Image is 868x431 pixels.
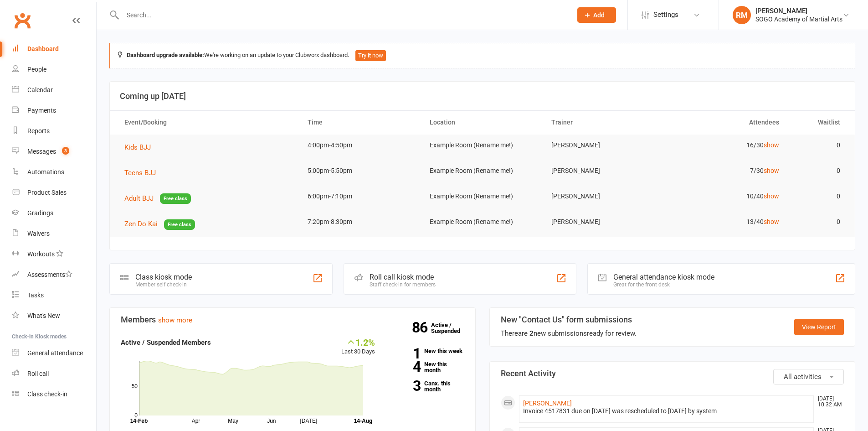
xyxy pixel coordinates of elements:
span: Kids BJJ [124,143,151,151]
th: Waitlist [787,111,848,134]
button: Kids BJJ [124,142,157,153]
a: Calendar [12,80,96,100]
div: Reports [27,127,50,135]
time: [DATE] 10:32 AM [813,396,843,408]
div: Workouts [27,250,55,258]
span: Free class [164,219,195,230]
a: Workouts [12,244,96,265]
div: We're working on an update to your Clubworx dashboard. [109,43,855,68]
a: Automations [12,162,96,182]
strong: Dashboard upgrade available: [127,52,204,58]
span: All activities [784,373,822,381]
div: Messages [27,148,56,155]
div: Assessments [27,271,72,278]
a: Gradings [12,203,96,223]
td: 0 [787,211,848,233]
th: Trainer [543,111,665,134]
a: 86Active / Suspended [431,315,471,341]
div: Waivers [27,230,50,237]
button: Teens BJJ [124,167,162,178]
a: Waivers [12,223,96,244]
span: Zen Do Kai [124,220,158,228]
div: Payments [27,107,56,114]
strong: Active / Suspended Members [121,338,211,347]
a: Roll call [12,363,96,384]
a: show [764,192,779,200]
td: 13/40 [665,211,787,233]
a: People [12,59,96,80]
span: 3 [62,147,69,155]
span: Settings [653,5,678,25]
a: show [764,167,779,174]
a: What's New [12,306,96,326]
h3: Coming up [DATE] [120,92,845,101]
div: Product Sales [27,189,67,196]
div: Calendar [27,86,53,93]
td: 16/30 [665,135,787,156]
div: SOGO Academy of Martial Arts [755,15,842,23]
th: Time [299,111,421,134]
td: 0 [787,135,848,156]
td: [PERSON_NAME] [543,186,665,207]
button: All activities [773,369,844,384]
strong: 86 [412,321,431,334]
a: General attendance kiosk mode [12,343,96,363]
td: 10/40 [665,186,787,207]
td: Example Room (Rename me!) [421,160,544,182]
td: 7:20pm-8:30pm [299,211,421,233]
td: 7/30 [665,160,787,182]
a: 1New this week [389,348,464,354]
span: Add [593,11,605,19]
div: Member self check-in [135,281,192,288]
a: View Report [794,319,844,335]
a: Reports [12,121,96,141]
strong: 1 [389,347,421,360]
strong: 4 [389,360,421,374]
td: [PERSON_NAME] [543,160,665,182]
input: Search... [120,9,565,21]
a: Dashboard [12,39,96,59]
a: show [764,141,779,149]
div: Roll call [27,370,49,377]
span: Teens BJJ [124,169,156,177]
a: Class kiosk mode [12,384,96,405]
div: Dashboard [27,45,59,52]
th: Event/Booking [116,111,299,134]
div: Great for the front desk [613,281,714,288]
td: Example Room (Rename me!) [421,135,544,156]
strong: 2 [529,329,534,338]
a: Product Sales [12,182,96,203]
div: General attendance [27,349,83,357]
a: show [764,218,779,225]
div: General attendance kiosk mode [613,273,714,281]
h3: New "Contact Us" form submissions [501,315,637,324]
strong: 3 [389,379,421,393]
span: Adult BJJ [124,194,154,203]
div: Last 30 Days [341,337,375,357]
a: [PERSON_NAME] [523,400,572,407]
div: Automations [27,168,64,176]
td: Example Room (Rename me!) [421,186,544,207]
button: Adult BJJFree class [124,193,191,204]
a: 4New this month [389,361,464,373]
a: Clubworx [11,9,34,32]
a: 3Canx. this month [389,380,464,392]
div: RM [733,6,751,24]
a: show more [158,316,192,324]
a: Messages 3 [12,141,96,162]
div: Roll call kiosk mode [370,273,436,281]
a: Tasks [12,285,96,306]
h3: Members [121,315,464,324]
div: Tasks [27,291,44,299]
div: Class check-in [27,390,67,398]
a: Payments [12,100,96,121]
div: People [27,66,46,73]
div: Staff check-in for members [370,281,436,288]
div: [PERSON_NAME] [755,7,842,15]
div: 1.2% [341,337,375,347]
h3: Recent Activity [501,369,844,378]
th: Location [421,111,544,134]
td: 0 [787,160,848,182]
td: [PERSON_NAME] [543,135,665,156]
td: [PERSON_NAME] [543,211,665,233]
